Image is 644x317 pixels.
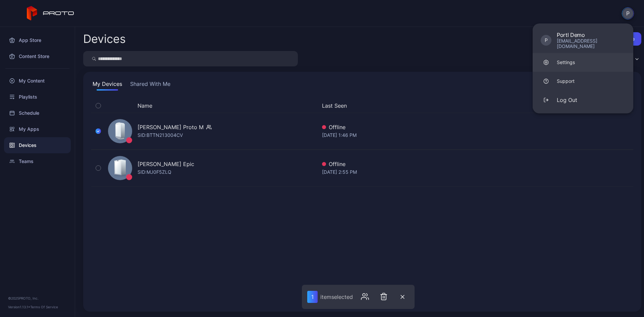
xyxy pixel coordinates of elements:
[8,296,67,301] div: © 2025 PROTO, Inc.
[557,78,575,85] div: Support
[322,160,549,168] div: Offline
[138,160,194,168] div: [PERSON_NAME] Epic
[557,32,625,38] div: Portl Demo
[322,131,549,139] div: [DATE] 1:46 PM
[8,305,30,309] span: Version 1.13.1 •
[83,33,126,45] h2: Devices
[557,96,577,104] div: Log Out
[4,137,71,153] a: Devices
[138,168,171,176] div: SID: MJ0F5ZLQ
[557,38,625,49] div: [EMAIL_ADDRESS][DOMAIN_NAME]
[533,53,633,72] a: Settings
[30,305,58,309] a: Terms Of Service
[4,105,71,121] a: Schedule
[322,168,549,176] div: [DATE] 2:55 PM
[533,91,633,109] button: Log Out
[138,102,152,110] button: Name
[533,28,633,53] a: PPortl Demo[EMAIL_ADDRESS][DOMAIN_NAME]
[533,72,633,91] a: Support
[138,123,204,131] div: [PERSON_NAME] Proto M
[4,48,71,64] a: Content Store
[307,291,318,303] div: 1
[557,59,575,66] div: Settings
[91,80,123,91] button: My Devices
[622,7,634,19] button: P
[322,102,546,110] button: Last Seen
[322,123,549,131] div: Offline
[541,35,551,46] div: P
[4,89,71,105] a: Playlists
[4,32,71,48] a: App Store
[4,153,71,169] a: Teams
[129,80,172,91] button: Shared With Me
[4,73,71,89] a: My Content
[4,121,71,137] a: My Apps
[320,294,353,300] div: item selected
[138,131,183,139] div: SID: BTTN213004CV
